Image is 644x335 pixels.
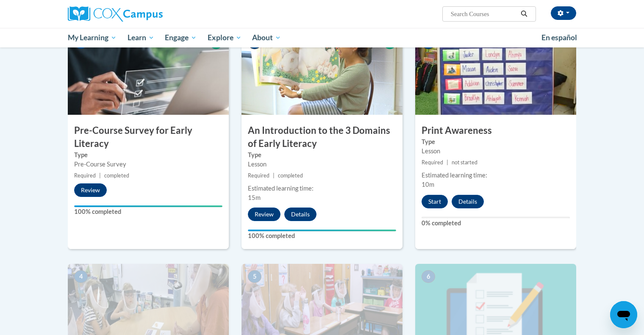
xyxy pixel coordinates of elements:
[68,30,229,115] img: Course Image
[241,124,402,150] h3: An Introduction to the 3 Domains of Early Literacy
[74,270,88,283] span: 4
[74,207,222,216] label: 100% completed
[248,270,261,283] span: 5
[248,150,396,160] label: Type
[610,301,637,328] iframe: Button to launch messaging window
[248,231,396,241] label: 100% completed
[422,147,570,156] div: Lesson
[536,29,583,47] a: En español
[208,33,241,43] span: Explore
[248,230,396,231] div: Your progress
[248,172,269,179] span: Required
[247,28,287,47] a: About
[74,172,96,179] span: Required
[68,124,229,150] h3: Pre-Course Survey for Early Literacy
[248,184,396,193] div: Estimated learning time:
[62,28,122,47] a: My Learning
[248,194,261,201] span: 15m
[422,270,435,283] span: 6
[541,33,577,42] span: En español
[55,28,589,47] div: Main menu
[74,205,222,207] div: Your progress
[415,30,576,115] img: Course Image
[74,183,107,197] button: Review
[422,137,570,147] label: Type
[68,6,163,22] img: Cox Campus
[99,172,101,179] span: |
[68,6,229,22] a: Cox Campus
[452,195,484,208] button: Details
[128,33,154,43] span: Learn
[248,208,280,221] button: Review
[248,160,396,169] div: Lesson
[202,28,247,47] a: Explore
[450,9,518,19] input: Search Courses
[422,195,448,208] button: Start
[74,160,222,169] div: Pre-Course Survey
[278,172,303,179] span: completed
[165,33,197,43] span: Engage
[74,150,222,160] label: Type
[422,219,570,228] label: 0% completed
[284,208,316,221] button: Details
[447,159,448,166] span: |
[159,28,202,47] a: Engage
[452,159,477,166] span: not started
[122,28,160,47] a: Learn
[273,172,275,179] span: |
[518,9,530,19] button: Search
[415,124,576,137] h3: Print Awareness
[104,172,129,179] span: completed
[68,33,117,43] span: My Learning
[422,159,443,166] span: Required
[422,181,434,188] span: 10m
[551,6,576,20] button: Account Settings
[241,30,402,115] img: Course Image
[422,171,570,180] div: Estimated learning time:
[252,33,281,43] span: About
